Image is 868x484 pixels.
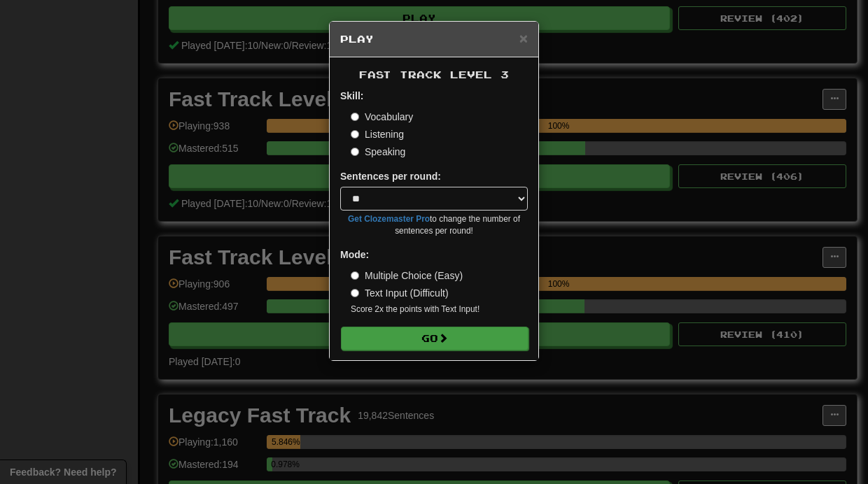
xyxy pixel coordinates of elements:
[340,32,528,46] h5: Play
[359,69,509,80] span: Fast Track Level 3
[340,169,441,183] label: Sentences per round:
[351,304,528,315] small: Score 2x the points with Text Input !
[519,31,528,45] button: Close
[351,110,413,124] label: Vocabulary
[351,113,359,121] input: Vocabulary
[348,214,430,224] a: Get Clozemaster Pro
[351,148,359,156] input: Speaking
[351,289,359,297] input: Text Input (Difficult)
[351,271,359,280] input: Multiple Choice (Easy)
[340,213,528,237] small: to change the number of sentences per round!
[351,145,405,159] label: Speaking
[340,249,369,260] strong: Mode:
[351,130,359,138] input: Listening
[519,30,528,46] span: ×
[351,286,449,300] label: Text Input (Difficult)
[351,127,404,141] label: Listening
[341,327,528,350] button: Go
[340,90,363,101] strong: Skill:
[351,269,463,283] label: Multiple Choice (Easy)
